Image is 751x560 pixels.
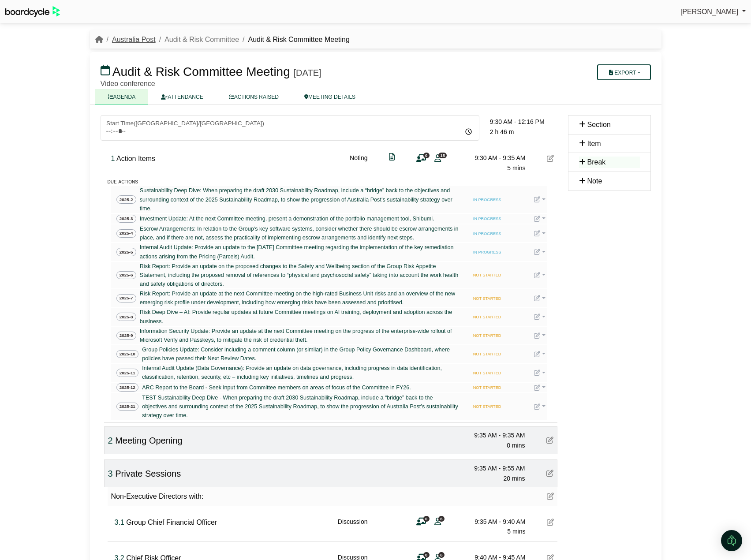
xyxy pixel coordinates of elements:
a: Sustainability Deep Dive: When preparing the draft 2030 Sustainability Roadmap, include a “bridge... [138,186,461,213]
span: Click to fine tune number [108,469,113,478]
a: Internal Audit Update (Data Governance): Provide an update on data governance, including progress... [140,364,460,381]
span: 0 mins [507,442,525,449]
span: Item [587,140,601,147]
span: NOT STARTED [471,332,504,340]
span: [PERSON_NAME] [680,8,739,15]
div: 9:35 AM - 9:35 AM [463,430,525,440]
span: Audit & Risk Committee Meeting [112,65,290,78]
span: 2025-4 [116,229,136,238]
div: Open Intercom Messenger [721,530,742,551]
span: NOT STARTED [471,403,504,411]
a: ATTENDANCE [148,89,216,105]
div: due actions [108,176,557,186]
a: ARC Report to the Board - Seek input from Committee members on areas of focus of the Committee in... [140,383,413,392]
span: IN PROGRESS [471,230,504,237]
span: Break [587,158,606,166]
nav: breadcrumb [95,34,350,45]
img: BoardcycleBlackGreen-aaafeed430059cb809a45853b8cf6d952af9d84e6e89e1f1685b34bfd5cb7d64.svg [5,6,60,17]
span: IN PROGRESS [471,197,504,204]
span: 5 mins [507,528,525,535]
div: 9:35 AM - 9:55 AM [463,463,525,473]
span: 2025-11 [116,369,139,377]
li: Audit & Risk Committee Meeting [239,34,350,45]
span: 0 [423,516,430,522]
span: 2025-10 [116,350,139,358]
div: 9:35 AM - 9:40 AM [464,517,526,526]
a: Information Security Update: Provide an update at the next Committee meeting on the progress of t... [138,327,461,344]
span: IN PROGRESS [471,216,504,223]
span: 2 h 46 m [490,128,514,135]
span: NOT STARTED [471,272,504,279]
span: IN PROGRESS [471,249,504,256]
div: [DATE] [294,67,321,78]
a: Internal Audit Update: Provide an update to the [DATE] Committee meeting regarding the implementa... [138,243,461,261]
span: 0 [423,552,430,558]
span: Video conference [101,80,155,87]
a: Escrow Arrangements: In relation to the Group’s key software systems, consider whether there shou... [138,224,461,242]
span: Note [587,177,602,185]
span: 5 mins [507,164,525,172]
span: Private Sessions [115,469,181,478]
span: 2025-12 [116,383,139,392]
a: Risk Report: Provide an update on the proposed changes to the Safety and Wellbeing section of the... [138,262,461,288]
span: 2025-5 [116,248,136,256]
a: AGENDA [95,89,149,105]
span: Non-Executive Directors with: [111,493,204,500]
span: Click to fine tune number [115,519,124,526]
span: Group Chief Financial Officer [126,519,217,526]
div: 9:30 AM - 9:35 AM [464,153,526,163]
a: TEST Sustainability Deep Dive - When preparing the draft 2030 Sustainability Roadmap, include a “... [140,393,460,420]
a: Risk Deep Dive – AI: Provide regular updates at future Committee meetings on AI training, deploym... [138,308,461,325]
a: Australia Post [112,36,156,43]
a: Group Policies Update: Consider including a comment column (or similar) in the Group Policy Gover... [140,345,460,363]
span: NOT STARTED [471,351,504,358]
span: NOT STARTED [471,295,504,302]
span: Click to fine tune number [108,436,113,445]
span: 2025-7 [116,294,136,302]
span: NOT STARTED [471,314,504,321]
span: 0 [423,153,430,158]
a: MEETING DETAILS [291,89,368,105]
a: Investment Update: At the next Committee meeting, present a demonstration of the portfolio manage... [138,214,436,223]
span: 15 [438,153,447,158]
a: ACTIONS RAISED [216,89,291,105]
span: NOT STARTED [471,385,504,392]
a: [PERSON_NAME] [680,6,746,18]
span: 2025-9 [116,332,136,340]
span: 2025-8 [116,313,136,321]
span: Meeting Opening [115,436,182,445]
span: Section [587,121,611,128]
span: 2025-21 [116,403,139,411]
div: Noting [350,153,367,173]
span: 2025-2 [116,195,136,204]
a: Audit & Risk Committee [164,36,239,43]
span: Action Items [116,155,155,162]
span: 20 mins [503,475,525,482]
div: Discussion [338,517,368,537]
span: 6 [438,516,445,522]
span: 2025-6 [116,271,136,280]
button: Export [597,64,650,80]
span: 6 [438,552,445,558]
a: Risk Report: Provide an update at the next Committee meeting on the high-rated Business Unit risk... [138,289,461,307]
span: NOT STARTED [471,370,504,377]
span: Click to fine tune number [111,155,115,162]
span: 2025-3 [116,215,136,223]
div: 9:30 AM - 12:16 PM [490,117,557,127]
